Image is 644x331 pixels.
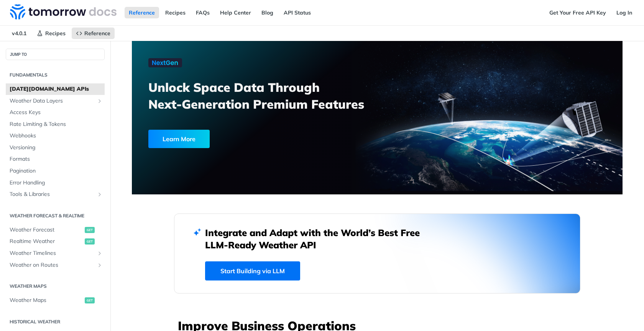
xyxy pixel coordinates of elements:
a: Weather Forecastget [6,224,105,236]
span: Weather Maps [10,297,83,304]
a: Help Center [216,7,255,18]
h2: Integrate and Adapt with the World’s Best Free LLM-Ready Weather API [205,227,431,251]
a: Recipes [161,7,190,18]
button: Show subpages for Weather on Routes [97,262,103,268]
span: Webhooks [10,132,103,140]
a: Reference [125,7,159,18]
a: Versioning [6,142,105,153]
span: Error Handling [10,179,103,187]
a: Rate Limiting & Tokens [6,119,105,130]
a: Start Building via LLM [205,261,300,280]
a: Weather on RoutesShow subpages for Weather on Routes [6,259,105,271]
span: Tools & Libraries [10,191,95,198]
a: Weather TimelinesShow subpages for Weather Timelines [6,248,105,259]
div: Learn More [148,130,210,148]
a: [DATE][DOMAIN_NAME] APIs [6,83,105,95]
span: Weather Forecast [10,226,83,234]
span: Weather Data Layers [10,97,95,105]
h2: Weather Forecast & realtime [6,212,105,219]
button: Show subpages for Tools & Libraries [97,191,103,197]
span: get [85,238,95,245]
span: get [85,227,95,233]
a: Error Handling [6,177,105,189]
span: Access Keys [10,109,103,116]
a: Weather Data LayersShow subpages for Weather Data Layers [6,95,105,107]
h3: Unlock Space Data Through Next-Generation Premium Features [148,79,386,113]
a: Webhooks [6,130,105,142]
a: Reference [72,28,115,39]
button: JUMP TO [6,49,105,60]
a: Recipes [33,28,70,39]
a: Blog [257,7,278,18]
h2: Historical Weather [6,318,105,325]
img: NextGen [148,58,182,67]
span: Pagination [10,167,103,175]
span: Recipes [45,30,66,37]
a: Formats [6,153,105,165]
span: Formats [10,155,103,163]
a: Get Your Free API Key [545,7,610,18]
a: Weather Mapsget [6,295,105,306]
button: Show subpages for Weather Data Layers [97,98,103,104]
a: Realtime Weatherget [6,236,105,247]
span: [DATE][DOMAIN_NAME] APIs [10,85,103,93]
span: Weather on Routes [10,261,95,269]
img: Tomorrow.io Weather API Docs [10,4,117,20]
a: Learn More [148,130,338,148]
a: FAQs [192,7,214,18]
span: Weather Timelines [10,249,95,257]
span: Rate Limiting & Tokens [10,121,103,128]
a: Access Keys [6,107,105,118]
span: get [85,297,95,303]
a: Log In [612,7,636,18]
h2: Weather Maps [6,283,105,290]
button: Show subpages for Weather Timelines [97,250,103,256]
a: API Status [279,7,315,18]
a: Tools & LibrariesShow subpages for Tools & Libraries [6,189,105,200]
h2: Fundamentals [6,72,105,78]
span: v4.0.1 [8,28,31,39]
span: Reference [84,30,110,37]
span: Versioning [10,144,103,152]
span: Realtime Weather [10,238,83,245]
a: Pagination [6,165,105,177]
